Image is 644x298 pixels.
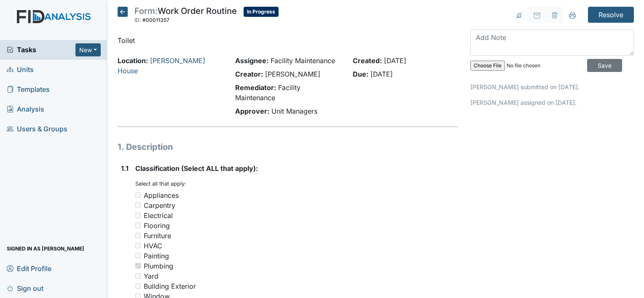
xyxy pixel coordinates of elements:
[588,7,634,23] input: Resolve
[470,82,634,91] p: [PERSON_NAME] submitted on [DATE].
[75,43,101,56] button: New
[135,192,141,198] input: Appliances
[384,56,406,65] span: [DATE]
[118,35,458,45] p: Toilet
[135,233,141,238] input: Furniture
[135,243,141,248] input: HVAC
[144,200,175,210] div: Carpentry
[235,56,268,65] strong: Assignee:
[118,56,148,65] strong: Location:
[135,181,186,187] small: Select all that apply:
[134,6,158,16] span: Form:
[7,45,75,55] a: Tasks
[134,17,141,23] span: ID:
[121,163,129,173] label: 1.1
[135,263,141,269] input: Plumbing
[135,213,141,218] input: Electrical
[353,70,368,78] strong: Due:
[244,7,279,17] span: In Progress
[7,122,67,136] span: Users & Groups
[135,202,141,208] input: Carpentry
[144,231,171,241] div: Furniture
[135,283,141,289] input: Building Exterior
[7,83,50,96] span: Templates
[118,141,458,153] h1: 1. Description
[135,273,141,279] input: Yard
[235,70,263,78] strong: Creator:
[587,59,622,72] input: Save
[144,190,179,200] div: Appliances
[7,262,51,275] span: Edit Profile
[353,56,382,65] strong: Created:
[135,164,258,173] span: Classification (Select ALL that apply):
[7,242,84,255] span: Signed in as [PERSON_NAME]
[470,98,634,107] p: [PERSON_NAME] assigned on [DATE].
[7,282,43,295] span: Sign out
[134,7,237,25] div: Work Order Routine
[144,210,173,221] div: Electrical
[271,56,335,65] span: Facility Maintenance
[370,70,393,78] span: [DATE]
[144,271,158,281] div: Yard
[144,281,196,291] div: Building Exterior
[135,253,141,258] input: Painting
[142,17,169,23] span: #00011357
[144,241,162,251] div: HVAC
[271,107,317,115] span: Unit Managers
[144,221,170,231] div: Flooring
[7,63,34,76] span: Units
[265,70,320,78] span: [PERSON_NAME]
[235,107,269,115] strong: Approver:
[118,56,205,75] a: [PERSON_NAME] House
[135,223,141,228] input: Flooring
[144,261,173,271] div: Plumbing
[235,83,276,92] strong: Remediator:
[7,103,44,116] span: Analysis
[144,251,169,261] div: Painting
